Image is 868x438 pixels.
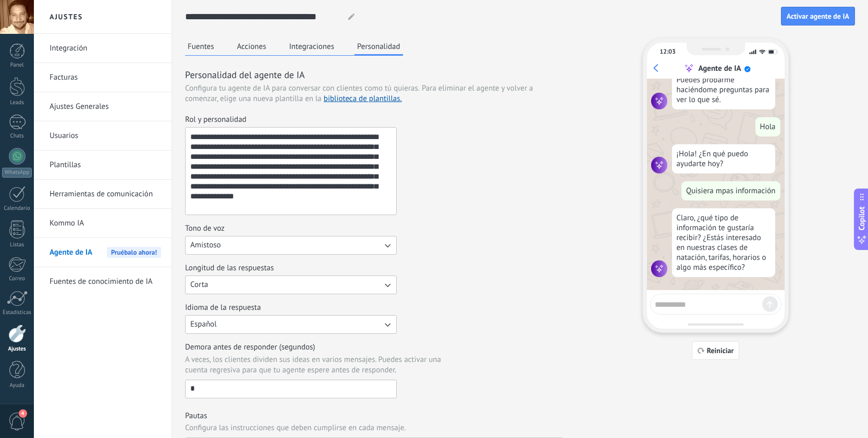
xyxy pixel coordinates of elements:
[651,260,668,277] img: agent icon
[698,64,741,73] div: Agente de IA
[755,117,780,136] div: Hola
[185,303,261,313] span: Idioma de la respuesta
[50,267,161,296] a: Fuentes de conocimiento de IA
[107,247,161,258] span: Pruébalo ahora!
[660,48,676,56] div: 12:03
[651,93,668,109] img: agent icon
[50,238,92,267] span: Agente de IA
[185,68,563,81] h3: Personalidad del agente de IA
[185,411,563,421] h3: Pautas
[19,409,27,418] span: 4
[354,39,403,56] button: Personalidad
[681,181,780,201] div: Quisiera mpas información
[2,99,32,106] div: Leads
[185,355,459,376] span: A veces, los clientes dividen sus ideas en varios mensajes. Puedes activar una cuenta regresiva p...
[34,34,172,63] li: Integración
[34,238,172,267] li: Agente de IA
[185,315,397,334] button: Idioma de la respuesta
[34,63,172,92] li: Facturas
[50,121,161,151] a: Usuarios
[185,276,397,294] button: Longitud de las respuestas
[50,92,161,121] a: Ajustes Generales
[190,280,208,290] span: Corta
[324,94,402,104] a: biblioteca de plantillas.
[50,209,161,238] a: Kommo IA
[287,39,337,54] button: Integraciones
[34,92,172,121] li: Ajustes Generales
[185,83,420,94] span: Configura tu agente de IA para conversar con clientes como tú quieras.
[707,347,734,354] span: Reiniciar
[2,168,32,178] div: WhatsApp
[781,7,855,26] button: Activar agente de IA
[185,342,315,353] span: Demora antes de responder (segundos)
[50,180,161,209] a: Herramientas de comunicación
[190,319,217,330] span: Español
[2,242,32,248] div: Listas
[190,240,221,251] span: Amistoso
[235,39,269,54] button: Acciones
[185,263,274,273] span: Longitud de las respuestas
[857,206,867,230] span: Copilot
[651,157,668,173] img: agent icon
[185,423,406,433] span: Configura las instrucciones que deben cumplirse en cada mensaje.
[34,151,172,180] li: Plantillas
[2,346,32,353] div: Ajustes
[50,34,161,63] a: Integración
[2,133,32,140] div: Chats
[185,39,217,54] button: Fuentes
[50,238,161,267] a: Agente de IAPruébalo ahora!
[2,309,32,316] div: Estadísticas
[185,223,225,234] span: Tono de voz
[34,121,172,151] li: Usuarios
[2,382,32,389] div: Ayuda
[186,128,394,215] textarea: Rol y personalidad
[34,180,172,209] li: Herramientas de comunicación
[34,267,172,296] li: Fuentes de conocimiento de IA
[185,236,397,255] button: Tono de voz
[50,63,161,92] a: Facturas
[672,208,775,277] div: Claro, ¿qué tipo de información te gustaría recibir? ¿Estás interesado en nuestras clases de nata...
[186,380,396,397] input: Demora antes de responder (segundos)A veces, los clientes dividen sus ideas en varios mensajes. P...
[787,12,849,20] span: Activar agente de IA
[34,209,172,238] li: Kommo IA
[2,276,32,282] div: Correo
[692,341,740,360] button: Reiniciar
[185,115,247,125] span: Rol y personalidad
[672,144,775,173] div: ¡Hola! ¿En qué puedo ayudarte hoy?
[185,83,533,104] span: Para eliminar el agente y volver a comenzar, elige una nueva plantilla en la
[2,205,32,212] div: Calendario
[50,151,161,180] a: Plantillas
[2,62,32,69] div: Panel
[672,60,775,109] div: ¡Soy tu agente de IA! Puedes probarme haciéndome preguntas para ver lo que sé.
